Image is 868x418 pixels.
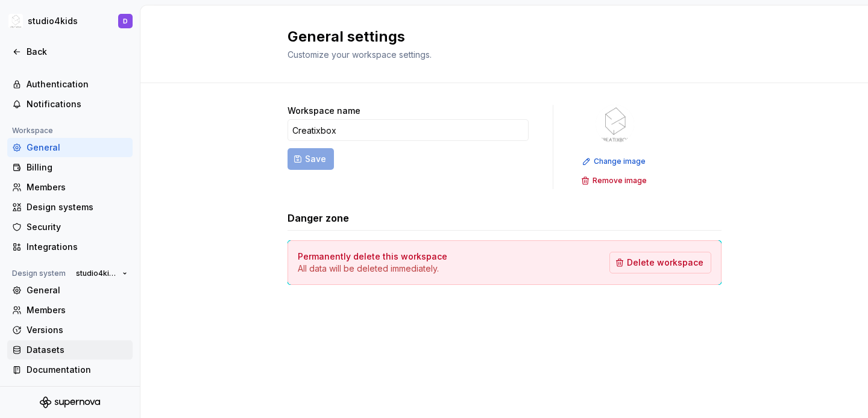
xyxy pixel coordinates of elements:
a: Back [7,42,133,61]
a: Authentication [7,75,133,94]
button: Change image [579,153,651,170]
h4: Permanently delete this workspace [298,251,447,263]
button: Remove image [577,172,652,189]
span: Change image [594,157,646,166]
div: General [27,142,128,154]
p: All data will be deleted immediately. [298,263,447,275]
a: Notifications [7,95,133,114]
div: General [27,284,128,296]
a: Integrations [7,237,133,257]
div: Documentation [27,364,128,376]
div: Integrations [27,241,128,253]
div: Design systems [27,201,128,213]
div: Notifications [27,98,128,110]
span: Remove image [593,176,647,186]
div: Members [27,304,128,316]
span: Delete workspace [627,257,703,269]
img: f1dd3a2a-5342-4756-bcfa-e9eec4c7fc0d.png [8,14,23,28]
a: Design systems [7,198,133,217]
div: Workspace [7,123,58,138]
a: Members [7,301,133,320]
div: Security [27,221,128,233]
div: D [123,16,128,26]
img: f1dd3a2a-5342-4756-bcfa-e9eec4c7fc0d.png [596,105,634,143]
a: Members [7,178,133,197]
a: Datasets [7,340,133,360]
div: Versions [27,324,128,336]
a: Security [7,217,133,237]
span: studio4kids [76,269,118,278]
a: Billing [7,158,133,177]
svg: Supernova Logo [40,396,100,408]
label: Workspace name [288,105,360,117]
span: Customize your workspace settings. [288,49,432,60]
div: studio4kids [28,15,78,27]
div: Authentication [27,78,128,90]
h2: General settings [288,27,707,46]
button: Delete workspace [609,252,711,273]
a: Versions [7,320,133,340]
h3: Danger zone [288,211,349,225]
div: Design system [7,266,71,281]
div: Back [27,46,128,58]
a: General [7,281,133,300]
div: Billing [27,161,128,173]
div: Datasets [27,344,128,356]
a: Documentation [7,360,133,379]
button: studio4kidsD [2,8,137,34]
a: General [7,138,133,157]
div: Members [27,181,128,193]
